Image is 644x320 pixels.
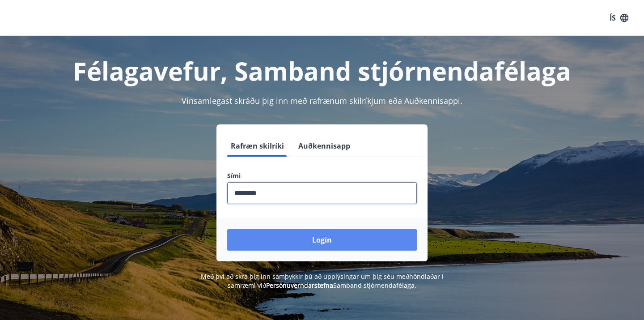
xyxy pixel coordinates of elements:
button: Rafræn skilríki [227,135,288,157]
span: Vinsamlegast skráðu þig inn með rafrænum skilríkjum eða Auðkennisappi. [182,95,462,106]
a: Persónuverndarstefna [266,281,333,290]
button: Auðkennisapp [295,135,354,157]
button: Login [227,229,417,251]
label: Sími [227,171,417,180]
h1: Félagavefur, Samband stjórnendafélaga [11,54,633,88]
span: Með því að skrá þig inn samþykkir þú að upplýsingar um þig séu meðhöndlaðar í samræmi við Samband... [201,272,444,290]
button: ÍS [605,10,633,26]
